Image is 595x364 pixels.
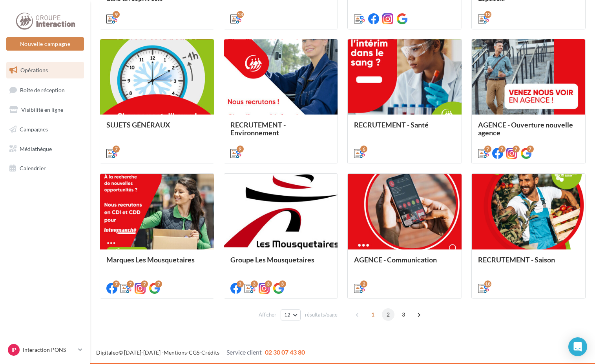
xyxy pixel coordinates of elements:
div: 7 [498,146,506,153]
span: 12 [284,312,291,318]
span: 02 30 07 43 80 [265,348,305,356]
span: Boîte de réception [20,86,65,93]
div: 7 [113,146,120,153]
span: © [DATE]-[DATE] - - - [96,349,305,356]
a: Mentions [164,349,187,356]
a: CGS [189,349,199,356]
div: 7 [527,146,534,153]
div: 7 [113,280,120,288]
span: résultats/page [305,311,338,318]
div: 18 [484,280,491,288]
span: Calendrier [20,165,46,171]
a: IP Interaction PONS [6,342,84,357]
div: 7 [484,146,491,153]
a: Digitaleo [96,349,119,356]
div: 3 [251,280,258,288]
a: Boîte de réception [5,82,86,98]
div: 2 [360,280,367,288]
span: Campagnes [20,126,48,133]
div: 9 [237,146,244,153]
div: 7 [155,280,162,288]
span: 2 [382,308,394,321]
a: Opérations [5,62,86,78]
p: Interaction PONS [23,346,75,354]
span: RECRUTEMENT - Saison [478,255,555,264]
span: RECRUTEMENT - Environnement [230,120,286,137]
span: SUJETS GÉNÉRAUX [106,120,170,129]
a: Visibilité en ligne [5,102,86,118]
span: Opérations [20,67,48,73]
span: Médiathèque [20,145,52,152]
button: Nouvelle campagne [6,37,84,51]
span: Visibilité en ligne [21,106,63,113]
div: 13 [484,11,491,18]
div: 3 [265,280,272,288]
button: 12 [281,309,301,320]
div: 7 [513,146,520,153]
div: 3 [237,280,244,288]
div: 9 [113,11,120,18]
span: Afficher [259,311,276,318]
span: RECRUTEMENT - Santé [354,120,429,129]
a: Calendrier [5,160,86,177]
span: Service client [226,348,262,356]
a: Médiathèque [5,141,86,157]
span: 1 [367,308,379,321]
a: Crédits [201,349,219,356]
div: 7 [141,280,148,288]
div: 7 [127,280,134,288]
span: AGENCE - Ouverture nouvelle agence [478,120,573,137]
span: Groupe Les Mousquetaires [230,255,314,264]
div: 3 [279,280,286,288]
div: 13 [237,11,244,18]
span: 3 [397,308,410,321]
span: AGENCE - Communication [354,255,437,264]
a: Campagnes [5,121,86,138]
div: 6 [360,146,367,153]
div: Open Intercom Messenger [568,337,587,356]
span: Marques Les Mousquetaires [106,255,195,264]
span: IP [11,346,16,354]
